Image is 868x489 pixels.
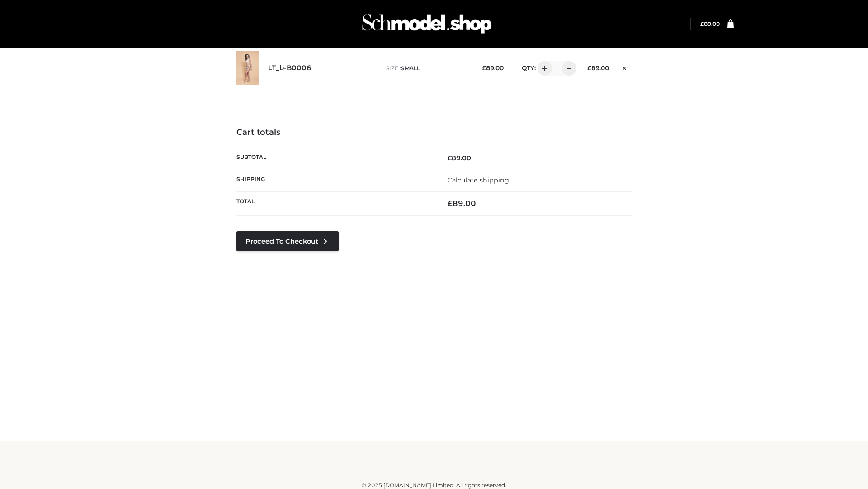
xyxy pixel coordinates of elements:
a: Remove this item [618,61,632,73]
span: £ [482,64,486,72]
span: £ [587,64,591,72]
img: Schmodel Admin 964 [359,6,495,42]
h4: Cart totals [236,128,632,138]
bdi: 89.00 [482,64,504,72]
span: £ [448,154,452,162]
div: QTY: [513,61,573,76]
bdi: 89.00 [700,20,720,27]
span: SMALL [401,65,420,72]
a: Calculate shipping [448,176,509,184]
a: Proceed to Checkout [236,231,339,251]
p: size : [386,64,468,72]
th: Subtotal [236,147,434,169]
span: £ [448,199,453,208]
a: £89.00 [700,20,720,27]
a: LT_b-B0006 [268,64,311,72]
bdi: 89.00 [448,154,471,162]
bdi: 89.00 [587,64,609,72]
th: Total [236,192,434,216]
span: £ [700,20,704,27]
th: Shipping [236,169,434,191]
bdi: 89.00 [448,199,476,208]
